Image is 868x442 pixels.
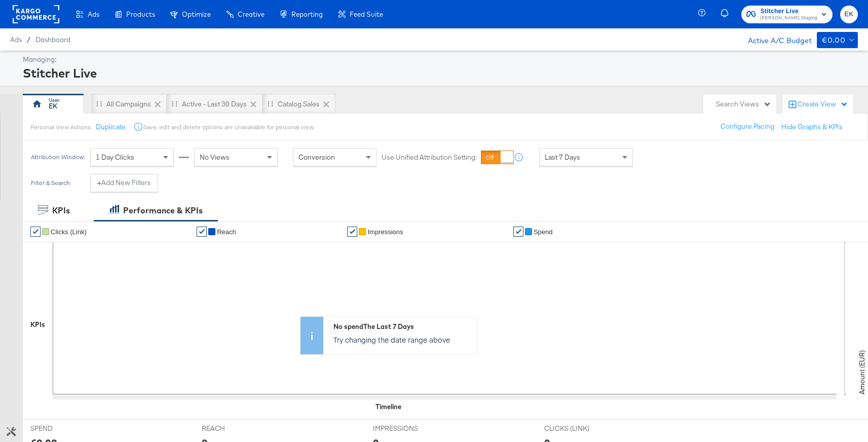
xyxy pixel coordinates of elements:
span: Clicks (Link) [51,228,87,236]
div: Drag to reorder tab [172,101,177,106]
button: €0.00 [817,32,858,48]
span: SPEND [30,424,106,433]
div: Performance & KPIs [123,205,203,216]
div: Personal View Actions: [30,123,92,131]
div: Catalog Sales [278,99,320,109]
button: EK [840,6,858,23]
span: / [22,35,35,44]
button: Stitcher Live[PERSON_NAME] Staging [741,6,833,23]
span: [PERSON_NAME] Staging [761,14,817,22]
div: All Campaigns [106,99,151,109]
span: Stitcher Live [761,6,817,17]
div: Attribution Window: [30,154,85,161]
span: Feed Suite [350,10,383,18]
a: ✔ [30,227,41,237]
div: KPIs [52,205,70,216]
div: Filter & Search: [30,179,71,187]
span: IMPRESSIONS [373,424,449,433]
span: Ads [88,10,99,18]
span: Conversion [298,153,335,162]
span: No Views [200,153,230,162]
span: Reach [217,228,236,236]
div: Stitcher Live [23,64,855,82]
div: Drag to reorder tab [96,101,102,106]
strong: + [97,178,101,188]
a: ✔ [513,227,523,237]
span: Spend [534,228,553,236]
a: Dashboard [35,35,70,44]
span: Reporting [291,10,323,18]
span: REACH [202,424,278,433]
span: EK [844,9,854,20]
a: ✔ [197,227,207,237]
div: Active - Last 30 Days [182,99,247,109]
button: +Add New Filters [90,174,158,192]
span: Optimize [182,10,211,18]
span: Last 7 Days [545,153,580,162]
a: ✔ [347,227,357,237]
button: Configure Pacing [713,118,781,136]
span: Products [126,10,155,18]
p: Try changing the date range above [333,335,472,345]
button: Duplicate [96,122,126,132]
div: No spend The Last 7 Days [333,322,472,331]
div: €0.00 [822,34,845,47]
div: Managing: [23,55,855,64]
span: Creative [238,10,265,18]
div: Create View [798,99,848,109]
span: Impressions [367,228,403,236]
span: 1 Day Clicks [96,153,134,162]
div: EK [49,101,57,111]
label: Use Unified Attribution Setting: [382,153,477,162]
div: Drag to reorder tab [268,101,273,106]
div: Active A/C Budget [737,32,812,47]
div: Save, edit and delete options are unavailable for personal view. [143,123,314,131]
span: CLICKS (LINK) [544,424,620,433]
div: Search Views [716,99,771,109]
button: Hide Graphs & KPIs [781,122,843,132]
span: Ads [10,35,22,44]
